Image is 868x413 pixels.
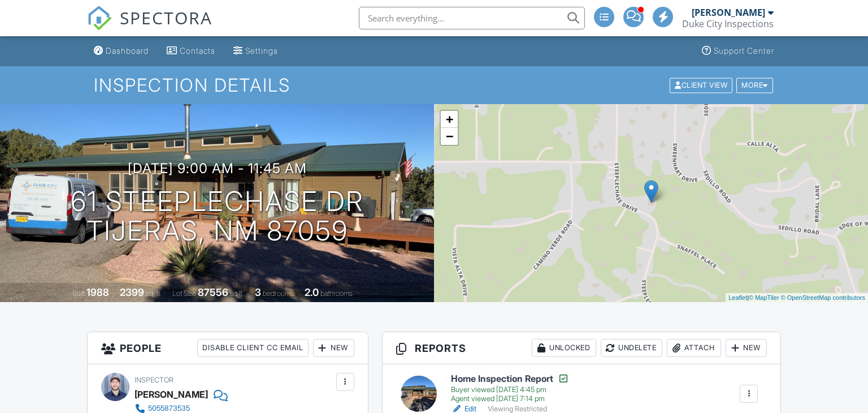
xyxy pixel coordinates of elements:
a: Zoom in [441,111,458,128]
h3: People [88,332,368,364]
div: Undelete [601,339,662,357]
img: The Best Home Inspection Software - Spectora [87,6,112,31]
a: Client View [669,80,735,89]
div: Dashboard [106,46,149,55]
a: Dashboard [89,41,153,62]
span: sq.ft. [230,289,244,298]
div: 2.0 [305,286,319,298]
a: Support Center [697,41,779,62]
span: Built [72,289,85,298]
div: Duke City Inspections [682,18,774,29]
div: Unlocked [532,339,596,357]
div: 87556 [198,286,228,298]
span: bathrooms [320,289,353,298]
div: Support Center [714,46,774,55]
div: New [313,339,354,357]
a: © MapTiler [749,294,779,301]
a: Settings [229,41,283,62]
div: Attach [667,339,721,357]
span: SPECTORA [120,6,212,29]
span: bedrooms [263,289,294,298]
div: 3 [255,286,261,298]
div: Settings [245,46,278,55]
div: New [726,339,767,357]
div: 1988 [86,286,109,298]
h1: 61 Steeplechase Dr Tijeras, NM 87059 [71,187,364,247]
div: Buyer viewed [DATE] 4:45 pm [451,385,569,394]
div: More [736,78,773,93]
h6: Home Inspection Report [451,373,569,384]
h3: [DATE] 9:00 am - 11:45 am [128,161,307,176]
span: Lot Size [172,289,196,298]
div: Contacts [180,46,215,55]
span: sq. ft. [146,289,162,298]
div: | [726,293,868,303]
a: © OpenStreetMap contributors [781,294,865,301]
span: Inspector [134,376,173,384]
a: Contacts [162,41,220,62]
h3: Reports [383,332,781,364]
a: SPECTORA [87,15,212,39]
div: [PERSON_NAME] [134,386,208,403]
input: Search everything... [359,7,585,29]
a: Leaflet [728,294,747,301]
a: Home Inspection Report Buyer viewed [DATE] 4:45 pm Agent viewed [DATE] 7:14 pm [451,373,569,403]
div: [PERSON_NAME] [692,7,765,18]
div: Agent viewed [DATE] 7:14 pm [451,394,569,403]
div: 5055873535 [148,404,190,413]
div: Disable Client CC Email [197,339,309,357]
h1: Inspection Details [94,75,774,95]
div: 2399 [120,286,144,298]
a: Zoom out [441,128,458,145]
div: Client View [670,78,732,93]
